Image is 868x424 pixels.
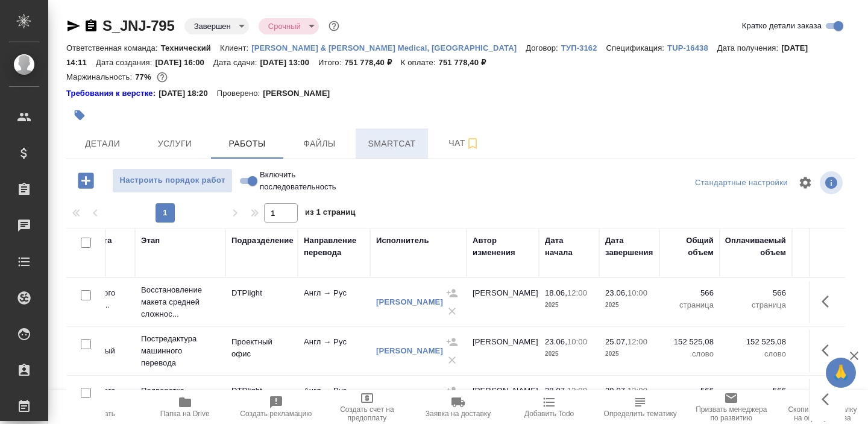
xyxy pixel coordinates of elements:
a: [PERSON_NAME] [376,346,443,355]
div: Завершен [184,18,249,34]
span: Настроить таблицу [791,168,820,197]
span: Добавить Todo [524,410,574,418]
a: ТУП-3162 [561,42,606,52]
span: Настроить порядок работ [119,174,226,188]
p: 23.06, [545,337,567,346]
button: Папка на Drive [139,390,230,424]
div: Завершен [259,18,319,34]
button: Скопировать ссылку на оценку заказа [777,390,868,424]
p: ТУП-3162 [561,43,606,52]
button: Скопировать ссылку [84,19,98,33]
span: Услуги [146,136,204,151]
td: [PERSON_NAME] [467,379,539,421]
td: DTPlight [225,281,298,323]
p: Итого: [318,58,344,67]
button: Завершен [190,21,234,31]
div: Автор изменения [473,235,533,259]
p: слово [726,348,786,360]
p: 751 778,40 ₽ [344,58,400,67]
p: [DATE] 16:00 [155,58,213,67]
p: 16 [798,287,846,299]
a: S_JNJ-795 [102,17,175,34]
div: Оплачиваемый объем [725,235,786,259]
td: Проектный офис [225,330,298,372]
div: Дата начала [545,235,593,259]
button: Здесь прячутся важные кнопки [814,385,843,414]
p: слово [665,348,714,360]
div: Подразделение [231,235,294,247]
button: Создать счет на предоплату [321,390,412,424]
p: Дата сдачи: [213,58,260,67]
p: 77% [135,72,154,81]
p: 2025 [545,299,593,311]
p: 25.07, [605,337,627,346]
div: Этап [141,235,160,247]
div: split button [692,174,791,192]
div: Общий объем [665,235,714,259]
span: Посмотреть информацию [820,171,845,194]
p: 18.06, [545,288,567,297]
p: К оплате: [401,58,439,67]
p: Ответственная команда: [66,43,161,52]
button: Определить тематику [595,390,686,424]
div: Направление перевода [304,235,364,259]
span: из 1 страниц [305,205,356,223]
p: RUB [798,348,846,360]
button: Срочный [265,21,304,31]
button: Здесь прячутся важные кнопки [814,287,843,316]
button: Добавить тэг [66,102,93,128]
span: Детали [74,136,131,151]
p: 2025 [545,348,593,360]
p: 10:00 [567,337,587,346]
a: [PERSON_NAME] [376,297,443,306]
div: Дата завершения [605,235,653,259]
span: Скопировать ссылку на оценку заказа [784,405,861,422]
a: [PERSON_NAME] & [PERSON_NAME] Medical, [GEOGRAPHIC_DATA] [251,42,526,52]
td: Англ → Рус [298,379,370,421]
button: 🙏 [826,358,856,388]
span: Папка на Drive [160,410,210,418]
button: Добавить Todo [504,390,595,424]
p: 2025 [605,299,653,311]
button: Создать рекламацию [230,390,321,424]
td: Письменный перевод срочный Анг... [45,327,135,375]
a: TUP-16438 [667,42,717,52]
span: Включить последовательность [260,169,336,193]
td: DTPlight [225,379,298,421]
p: страница [726,299,786,311]
p: 152 525,08 [726,336,786,348]
p: Подверстка [141,385,219,397]
td: Англ → Рус [298,330,370,372]
p: 10:00 [627,288,647,297]
p: 751 778,40 ₽ [439,58,495,67]
span: Smartcat [363,136,421,151]
p: 566 [665,385,714,397]
span: Определить тематику [604,410,677,418]
button: Скопировать ссылку для ЯМессенджера [66,19,81,33]
p: Клиент: [220,43,251,52]
button: Заявка на доставку [412,390,503,424]
div: Услуга [86,235,112,247]
p: RUB [798,299,846,311]
p: 0,8 [798,336,846,348]
span: Заявка на доставку [426,410,491,418]
p: Спецификация: [606,43,667,52]
span: Создать счет на предоплату [329,405,405,422]
p: 28.07, [545,386,567,395]
p: 566 [665,287,714,299]
p: 566 [726,287,786,299]
p: [PERSON_NAME] & [PERSON_NAME] Medical, [GEOGRAPHIC_DATA] [251,43,526,52]
button: Доп статусы указывают на важность/срочность заказа [326,18,342,34]
p: страница [665,299,714,311]
p: 13:00 [627,386,647,395]
td: [PERSON_NAME] [467,281,539,323]
p: Дата создания: [96,58,155,67]
button: Пересчитать [48,390,139,424]
p: 2025 [605,348,653,360]
td: [PERSON_NAME] [467,330,539,372]
span: Чат [435,136,493,151]
p: 12:00 [627,337,647,346]
p: Маржинальность: [66,72,135,81]
button: Здесь прячутся важные кнопки [814,336,843,365]
div: Исполнитель [376,235,429,247]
